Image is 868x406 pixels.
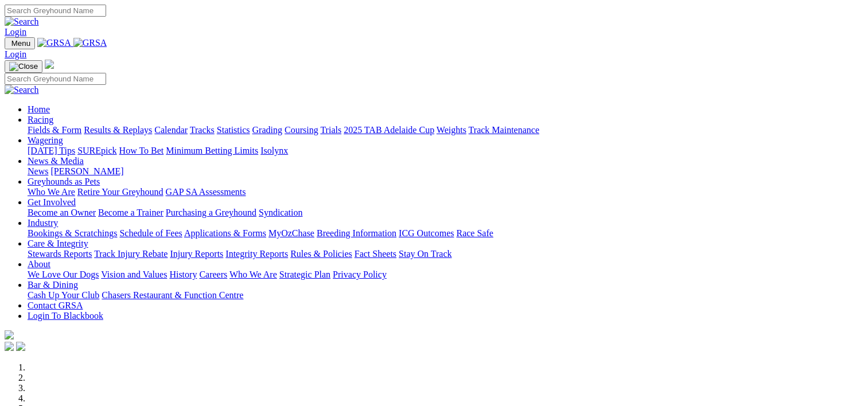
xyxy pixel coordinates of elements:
[5,85,39,95] img: Search
[50,166,123,176] a: [PERSON_NAME]
[77,146,116,155] a: SUREpick
[28,135,63,145] a: Wagering
[28,208,96,217] a: Become an Owner
[28,228,863,239] div: Industry
[5,73,106,85] input: Search
[469,125,539,135] a: Track Maintenance
[333,270,387,279] a: Privacy Policy
[28,270,99,279] a: We Love Our Dogs
[260,146,288,155] a: Isolynx
[199,270,227,279] a: Careers
[28,146,75,155] a: [DATE] Tips
[279,270,330,279] a: Strategic Plan
[5,342,14,351] img: facebook.svg
[28,146,863,156] div: Wagering
[28,290,863,300] div: Bar & Dining
[28,249,92,259] a: Stewards Reports
[28,187,863,197] div: Greyhounds as Pets
[5,49,26,59] a: Login
[28,228,117,238] a: Bookings & Scratchings
[28,197,76,207] a: Get Involved
[28,270,863,280] div: About
[16,342,25,351] img: twitter.svg
[28,166,48,176] a: News
[28,280,78,290] a: Bar & Dining
[5,37,35,49] button: Toggle navigation
[28,125,863,135] div: Racing
[5,60,42,73] button: Toggle navigation
[166,208,256,217] a: Purchasing a Greyhound
[184,228,266,238] a: Applications & Forms
[119,228,182,238] a: Schedule of Fees
[28,166,863,177] div: News & Media
[28,208,863,218] div: Get Involved
[45,60,54,69] img: logo-grsa-white.png
[5,27,26,37] a: Login
[166,146,258,155] a: Minimum Betting Limits
[119,146,164,155] a: How To Bet
[268,228,314,238] a: MyOzChase
[285,125,318,135] a: Coursing
[98,208,164,217] a: Become a Trainer
[28,259,50,269] a: About
[170,249,223,259] a: Injury Reports
[154,125,188,135] a: Calendar
[355,249,396,259] a: Fact Sheets
[456,228,493,238] a: Race Safe
[77,187,164,197] a: Retire Your Greyhound
[5,330,14,339] img: logo-grsa-white.png
[169,270,197,279] a: History
[5,5,106,17] input: Search
[28,115,53,124] a: Racing
[11,39,30,48] span: Menu
[28,125,81,135] a: Fields & Form
[399,249,451,259] a: Stay On Track
[28,239,88,248] a: Care & Integrity
[225,249,288,259] a: Integrity Reports
[317,228,396,238] a: Breeding Information
[229,270,277,279] a: Who We Are
[9,62,38,71] img: Close
[94,249,168,259] a: Track Injury Rebate
[217,125,250,135] a: Statistics
[37,38,71,48] img: GRSA
[84,125,152,135] a: Results & Replays
[344,125,434,135] a: 2025 TAB Adelaide Cup
[28,249,863,259] div: Care & Integrity
[190,125,215,135] a: Tracks
[73,38,107,48] img: GRSA
[102,290,243,300] a: Chasers Restaurant & Function Centre
[28,187,75,197] a: Who We Are
[28,156,84,166] a: News & Media
[28,311,103,321] a: Login To Blackbook
[28,290,99,300] a: Cash Up Your Club
[28,300,83,310] a: Contact GRSA
[101,270,167,279] a: Vision and Values
[28,104,50,114] a: Home
[259,208,302,217] a: Syndication
[28,218,58,228] a: Industry
[320,125,341,135] a: Trials
[437,125,466,135] a: Weights
[399,228,454,238] a: ICG Outcomes
[5,17,39,27] img: Search
[166,187,246,197] a: GAP SA Assessments
[290,249,352,259] a: Rules & Policies
[28,177,100,186] a: Greyhounds as Pets
[252,125,282,135] a: Grading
